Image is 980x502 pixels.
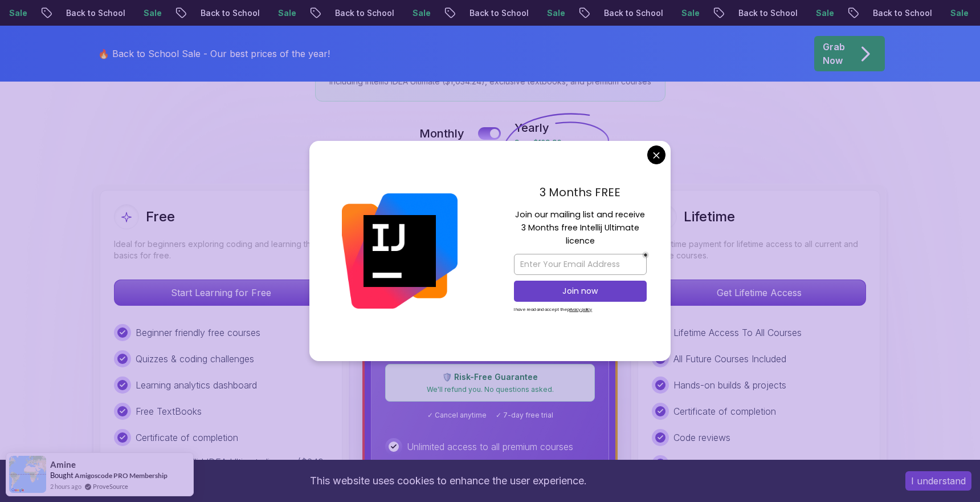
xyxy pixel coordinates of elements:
[9,468,888,493] div: This website uses cookies to enhance the user experience.
[191,7,269,19] p: Back to School
[393,385,587,394] p: We'll refund you. No questions asked.
[684,208,735,226] h2: Lifetime
[146,208,175,226] h2: Free
[595,7,672,19] p: Back to School
[93,481,128,491] a: ProveSource
[136,404,202,418] p: Free TextBooks
[114,287,328,298] a: Start Learning for Free
[269,7,305,19] p: Sale
[673,404,776,418] p: Certificate of completion
[393,371,587,383] p: 🛡️ Risk-Free Guarantee
[823,40,845,67] p: Grab Now
[50,460,76,469] span: Amine
[403,7,440,19] p: Sale
[136,326,260,339] p: Beginner friendly free courses
[673,431,730,444] p: Code reviews
[136,431,238,444] p: Certificate of completion
[407,440,573,454] p: Unlimited access to all premium courses
[673,352,786,366] p: All Future Courses Included
[326,7,403,19] p: Back to School
[672,7,709,19] p: Sale
[905,471,971,491] button: Accept cookies
[50,471,73,480] span: Bought
[538,7,574,19] p: Sale
[807,7,843,19] p: Sale
[136,455,328,483] p: 3 months IntelliJ IDEA Ultimate license ($249 value)
[419,125,464,141] p: Monthly
[729,7,807,19] p: Back to School
[673,326,802,339] p: Lifetime Access To All Courses
[75,471,168,480] a: Amigoscode PRO Membership
[134,7,171,19] p: Sale
[136,352,254,366] p: Quizzes & coding challenges
[57,7,134,19] p: Back to School
[673,378,786,392] p: Hands-on builds & projects
[496,411,553,420] span: ✓ 7-day free trial
[652,280,865,305] p: Get Lifetime Access
[115,280,328,305] p: Start Learning for Free
[114,238,328,261] p: Ideal for beginners exploring coding and learning the basics for free.
[652,238,866,261] p: One-time payment for lifetime access to all current and future courses.
[114,280,328,306] button: Start Learning for Free
[50,481,81,491] span: 2 hours ago
[941,7,978,19] p: Sale
[673,457,753,471] p: Exclusive webinars
[427,411,487,420] span: ✓ Cancel anytime
[136,378,257,392] p: Learning analytics dashboard
[98,47,330,60] p: 🔥 Back to School Sale - Our best prices of the year!
[652,287,866,298] a: Get Lifetime Access
[652,280,866,306] button: Get Lifetime Access
[329,76,651,87] p: Including IntelliJ IDEA Ultimate ($1,034.24), exclusive textbooks, and premium courses
[9,456,46,493] img: provesource social proof notification image
[460,7,538,19] p: Back to School
[864,7,941,19] p: Back to School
